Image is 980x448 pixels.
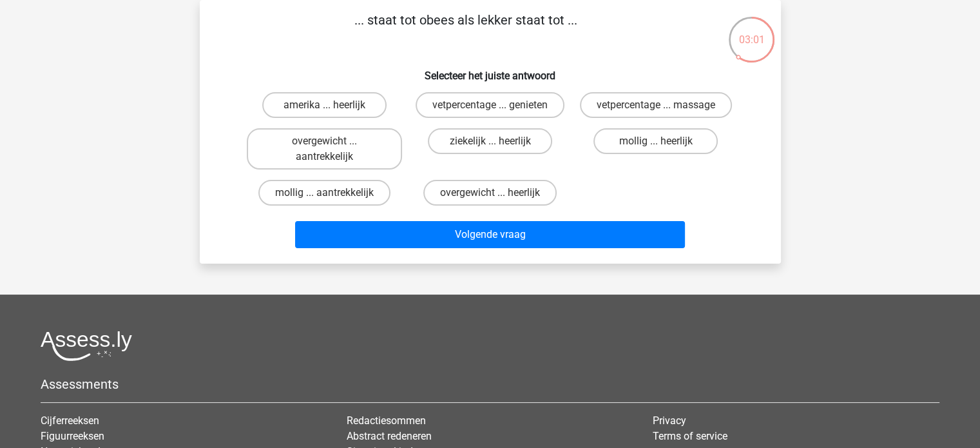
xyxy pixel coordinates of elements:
[347,414,426,427] a: Redactiesommen
[41,414,99,427] a: Cijferreeksen
[41,430,104,442] a: Figuurreeksen
[593,128,718,154] label: mollig ... heerlijk
[262,92,387,118] label: amerika ... heerlijk
[653,430,727,442] a: Terms of service
[41,331,132,361] img: Assessly logo
[220,10,712,49] p: ... staat tot obees als lekker staat tot ...
[220,59,760,82] h6: Selecteer het juiste antwoord
[727,15,776,48] div: 03:01
[258,180,390,206] label: mollig ... aantrekkelijk
[653,414,686,427] a: Privacy
[295,221,685,248] button: Volgende vraag
[41,376,939,392] h5: Assessments
[423,180,557,206] label: overgewicht ... heerlijk
[247,128,402,170] label: overgewicht ... aantrekkelijk
[580,92,732,118] label: vetpercentage ... massage
[347,430,432,442] a: Abstract redeneren
[428,128,552,154] label: ziekelijk ... heerlijk
[416,92,564,118] label: vetpercentage ... genieten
